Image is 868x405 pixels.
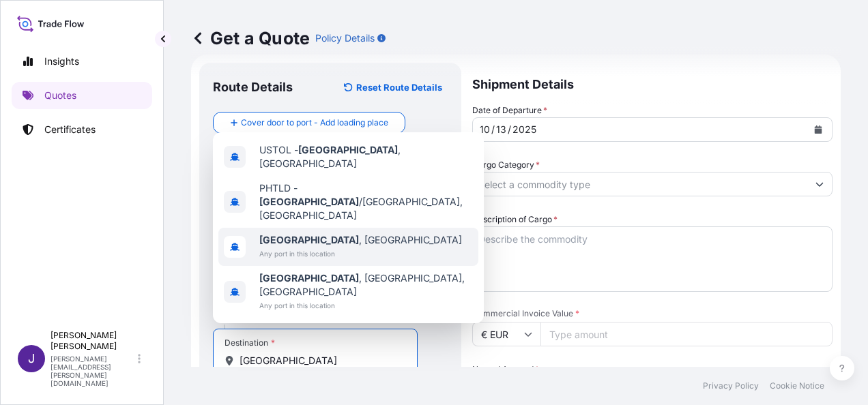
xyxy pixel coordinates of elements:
[241,116,388,130] span: Cover door to port - Add loading place
[495,121,508,138] div: day,
[259,299,473,312] span: Any port in this location
[478,121,491,138] div: month,
[50,330,135,352] p: [PERSON_NAME] [PERSON_NAME]
[807,172,832,196] button: Show suggestions
[44,89,76,102] p: Quotes
[259,233,462,247] span: , [GEOGRAPHIC_DATA]
[44,123,96,136] p: Certificates
[473,172,807,196] input: Select a commodity type
[259,247,462,260] span: Any port in this location
[770,380,824,391] p: Cookie Notice
[28,352,35,365] span: J
[44,55,79,68] p: Insights
[491,121,495,138] div: /
[472,308,833,319] span: Commercial Invoice Value
[259,196,359,207] b: [GEOGRAPHIC_DATA]
[472,158,540,172] label: Cargo Category
[472,363,539,376] label: Named Assured
[213,79,293,95] p: Route Details
[472,104,547,117] span: Date of Departure
[472,63,833,104] p: Shipment Details
[50,355,135,387] p: [PERSON_NAME][EMAIL_ADDRESS][PERSON_NAME][DOMAIN_NAME]
[259,181,473,222] span: PHTLD - /[GEOGRAPHIC_DATA], [GEOGRAPHIC_DATA]
[240,354,401,367] input: Destination
[472,213,558,226] label: Description of Cargo
[259,271,473,299] span: , [GEOGRAPHIC_DATA], [GEOGRAPHIC_DATA]
[508,121,511,138] div: /
[356,80,442,94] p: Reset Route Details
[191,27,310,49] p: Get a Quote
[225,337,275,348] div: Destination
[540,322,833,346] input: Type amount
[259,143,473,170] span: USTOL - , [GEOGRAPHIC_DATA]
[315,31,375,45] p: Policy Details
[807,119,829,140] button: Calendar
[298,144,398,155] b: [GEOGRAPHIC_DATA]
[259,234,359,245] b: [GEOGRAPHIC_DATA]
[511,121,538,138] div: year,
[703,380,759,391] p: Privacy Policy
[259,272,359,284] b: [GEOGRAPHIC_DATA]
[213,132,484,323] div: Show suggestions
